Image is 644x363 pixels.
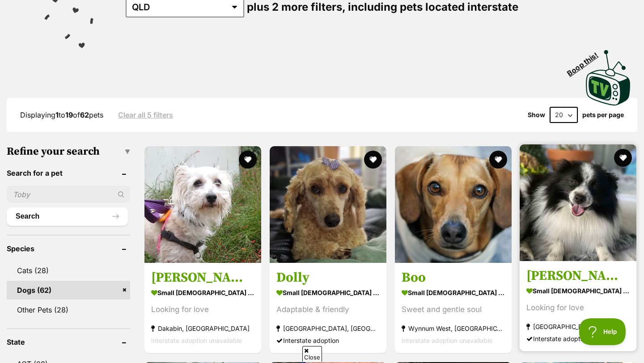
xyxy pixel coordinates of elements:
a: Clear all 5 filters [118,111,173,119]
strong: Dakabin, [GEOGRAPHIC_DATA] [151,323,254,335]
button: favourite [489,151,507,169]
div: Looking for love [526,302,630,314]
h3: [PERSON_NAME] [151,270,254,287]
h3: Dolly [276,270,380,287]
strong: small [DEMOGRAPHIC_DATA] Dog [151,287,254,300]
span: Show [528,111,545,118]
div: Interstate adoption [526,333,630,345]
span: Displaying to of pets [20,110,103,119]
iframe: Help Scout Beacon - Open [579,318,626,345]
span: Close [302,346,322,362]
strong: 62 [80,110,89,119]
span: plus 2 more filters, [247,0,345,13]
button: favourite [614,149,632,167]
button: Search [7,207,128,225]
strong: small [DEMOGRAPHIC_DATA] Dog [402,287,505,300]
strong: [GEOGRAPHIC_DATA], [GEOGRAPHIC_DATA] [526,321,630,333]
div: Interstate adoption [276,335,380,347]
h3: Refine your search [7,145,130,158]
strong: 19 [65,110,73,119]
button: favourite [239,151,257,169]
span: including pets located interstate [348,0,518,13]
strong: Wynnum West, [GEOGRAPHIC_DATA] [402,323,505,335]
h3: [PERSON_NAME] [526,268,630,285]
label: pets per page [582,111,624,118]
header: State [7,338,130,346]
input: Toby [7,186,130,203]
strong: small [DEMOGRAPHIC_DATA] Dog [526,285,630,298]
img: Molly - Australian Silky Terrier Dog [144,146,261,263]
a: Cats (28) [7,261,130,280]
a: Dolly small [DEMOGRAPHIC_DATA] Dog Adaptable & friendly [GEOGRAPHIC_DATA], [GEOGRAPHIC_DATA] Inte... [270,263,386,354]
a: Other Pets (28) [7,300,130,319]
div: Sweet and gentle soul [402,304,505,316]
header: Species [7,245,130,253]
img: PetRescue TV logo [586,50,631,106]
a: Boo small [DEMOGRAPHIC_DATA] Dog Sweet and gentle soul Wynnum West, [GEOGRAPHIC_DATA] Interstate ... [395,263,512,354]
img: Clyde - Pomeranian Dog [520,144,636,261]
button: favourite [364,151,382,169]
header: Search for a pet [7,169,130,177]
strong: small [DEMOGRAPHIC_DATA] Dog [276,287,380,300]
img: Boo - Dachshund (Miniature Smooth Haired) Dog [395,146,512,263]
img: Dolly - Poodle (Miniature) Dog [270,146,386,263]
a: Dogs (62) [7,281,130,300]
div: Adaptable & friendly [276,304,380,316]
strong: [GEOGRAPHIC_DATA], [GEOGRAPHIC_DATA] [276,323,380,335]
span: Boop this! [566,45,607,77]
a: [PERSON_NAME] small [DEMOGRAPHIC_DATA] Dog Looking for love Dakabin, [GEOGRAPHIC_DATA] Interstate... [144,263,261,354]
span: Interstate adoption unavailable [402,337,492,345]
a: Boop this! [586,42,631,107]
div: Looking for love [151,304,254,316]
strong: 1 [55,110,59,119]
span: Interstate adoption unavailable [151,337,242,345]
h3: Boo [402,270,505,287]
a: [PERSON_NAME] small [DEMOGRAPHIC_DATA] Dog Looking for love [GEOGRAPHIC_DATA], [GEOGRAPHIC_DATA] ... [520,261,636,352]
